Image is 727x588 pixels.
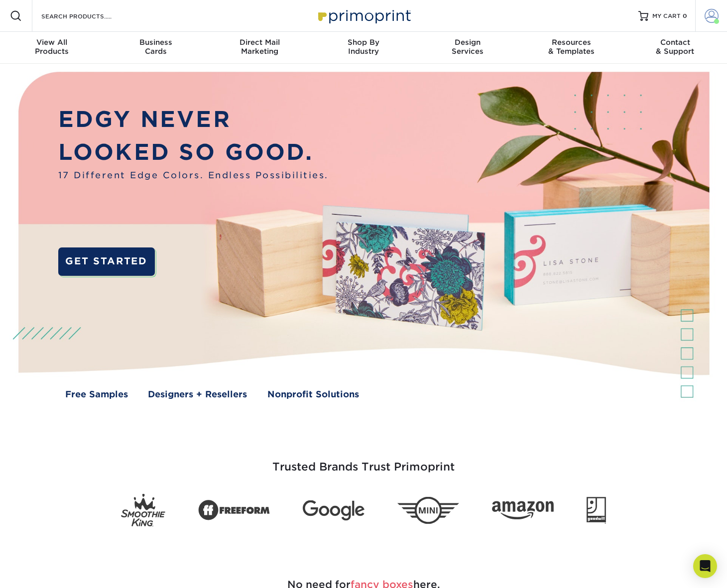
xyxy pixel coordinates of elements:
[623,38,727,56] div: & Support
[104,32,208,64] a: BusinessCards
[415,38,519,56] div: Services
[303,500,364,520] img: Google
[519,38,623,56] div: & Templates
[104,38,208,56] div: Cards
[148,388,247,401] a: Designers + Resellers
[519,32,623,64] a: Resources& Templates
[58,247,155,276] a: GET STARTED
[623,38,727,47] span: Contact
[492,501,554,520] img: Amazon
[312,38,416,56] div: Industry
[519,38,623,47] span: Resources
[104,38,208,47] span: Business
[208,32,312,64] a: Direct MailMarketing
[121,493,165,527] img: Smoothie King
[683,12,687,19] span: 0
[65,388,128,401] a: Free Samples
[58,136,329,169] p: LOOKED SO GOOD.
[652,12,681,20] span: MY CART
[2,558,85,585] iframe: Google Customer Reviews
[415,32,519,64] a: DesignServices
[72,437,655,485] h3: Trusted Brands Trust Primoprint
[314,5,413,26] img: Primoprint
[208,38,312,47] span: Direct Mail
[58,103,329,136] p: EDGY NEVER
[312,32,416,64] a: Shop ByIndustry
[267,388,359,401] a: Nonprofit Solutions
[587,497,606,524] img: Goodwill
[58,169,329,182] span: 17 Different Edge Colors. Endless Possibilities.
[312,38,416,47] span: Shop By
[415,38,519,47] span: Design
[623,32,727,64] a: Contact& Support
[198,494,270,526] img: Freeform
[40,10,137,22] input: SEARCH PRODUCTS.....
[208,38,312,56] div: Marketing
[397,496,459,524] img: Mini
[693,554,717,578] div: Open Intercom Messenger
